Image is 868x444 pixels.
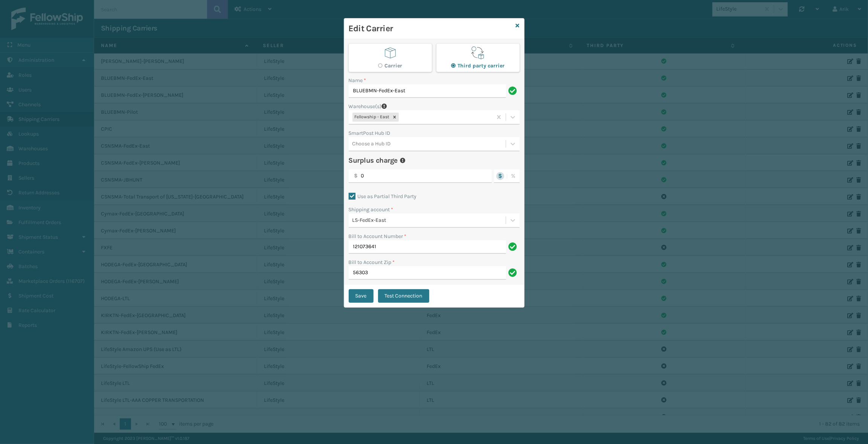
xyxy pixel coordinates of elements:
input: 0.00 [349,169,492,183]
label: Use as Partial Third Party [349,193,417,200]
h4: Surplus charge [349,156,398,165]
label: Third party carrier [451,63,505,69]
p: $ [354,169,358,182]
div: LS-FedEx-East [352,217,506,224]
div: Fellowship - East [352,113,391,122]
label: Name [349,76,366,84]
button: Test Connection [378,289,429,303]
label: Bill to Account Zip [349,258,395,266]
label: Shipping account [349,206,394,214]
button: Save [349,289,374,303]
h3: Edit Carrier [349,23,513,34]
label: Carrier [378,63,403,69]
div: Choose a Hub ID [352,140,391,148]
label: Bill to Account Number [349,232,407,240]
label: Warehouse(s) [349,102,382,110]
label: SmartPost Hub ID [349,129,391,137]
